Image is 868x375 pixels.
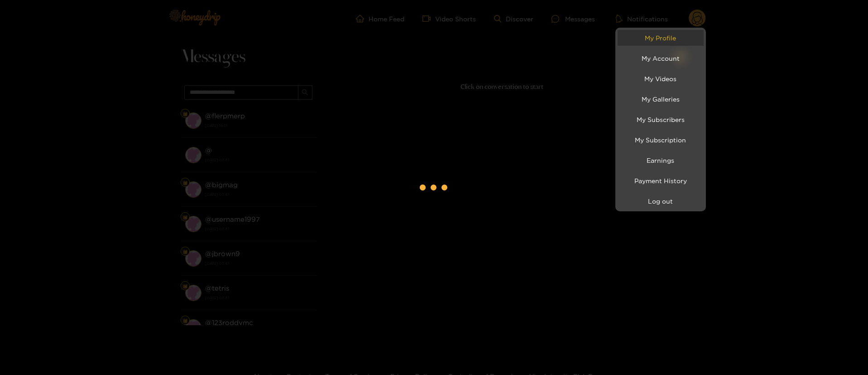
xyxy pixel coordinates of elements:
a: Payment History [618,173,704,189]
a: My Galleries [618,91,704,107]
a: My Videos [618,71,704,87]
a: My Profile [618,30,704,46]
a: My Subscribers [618,112,704,127]
button: Log out [618,193,704,209]
a: Earnings [618,152,704,168]
a: My Subscription [618,132,704,148]
a: My Account [618,50,704,66]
